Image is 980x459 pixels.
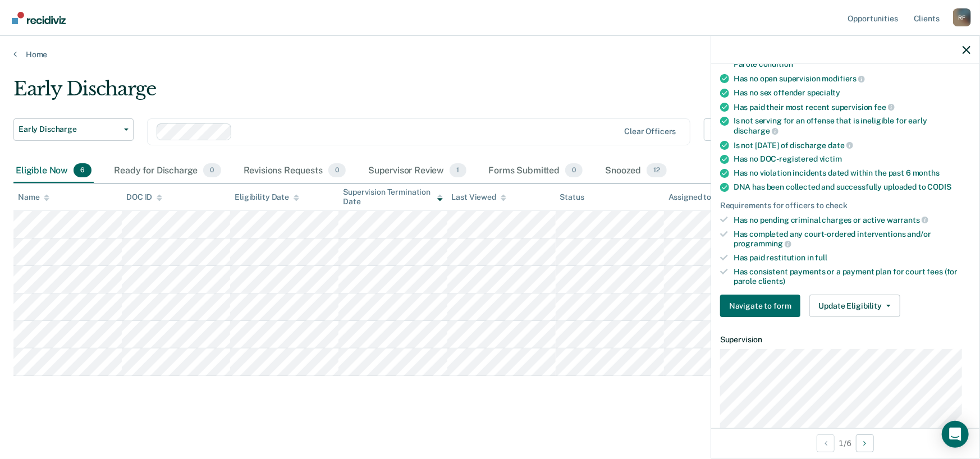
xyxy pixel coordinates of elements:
div: Has no pending criminal charges or active [734,215,970,225]
div: Has completed any court-ordered interventions and/or [734,229,970,249]
div: Has paid their most recent supervision [734,102,970,112]
span: Early Discharge [19,125,120,134]
div: Has no open supervision [734,74,970,84]
button: Update Eligibility [809,295,900,317]
div: Forms Submitted [487,159,585,183]
div: Last Viewed [452,192,506,202]
div: Snoozed [603,159,669,183]
div: Open Intercom Messenger [942,421,969,448]
span: victim [819,154,842,163]
span: 6 [74,163,91,178]
span: condition [759,59,793,68]
div: R F [953,8,971,26]
div: Has paid restitution in [734,253,970,263]
span: 0 [328,163,346,178]
div: Name [18,192,49,202]
div: Supervisor Review [366,159,469,183]
span: 0 [203,163,221,178]
span: warrants [887,215,928,224]
span: modifiers [822,74,865,83]
div: Assigned to [668,192,721,202]
dt: Supervision [720,335,970,345]
div: DOC ID [126,192,162,202]
div: Supervision Termination Date [343,187,442,206]
span: discharge [734,126,778,135]
span: full [816,253,827,262]
button: Previous Opportunity [817,434,835,452]
button: Navigate to form [720,295,800,317]
span: fee [874,103,895,112]
div: Clear officers [624,127,676,136]
div: DNA has been collected and successfully uploaded to [734,182,970,192]
div: Has no violation incidents dated within the past 6 [734,168,970,178]
span: CODIS [928,182,951,191]
span: date [828,141,853,150]
span: 12 [647,163,667,178]
div: 1 / 6 [711,428,979,458]
a: Home [13,49,967,59]
div: Has consistent payments or a payment plan for court fees (for parole [734,267,970,286]
button: Next Opportunity [856,434,874,452]
button: Profile dropdown button [953,8,971,26]
div: Status [560,192,584,202]
span: months [913,168,940,177]
span: clients) [758,277,785,286]
div: Has no sex offender [734,88,970,98]
div: Eligibility Date [235,192,299,202]
a: Navigate to form link [720,295,805,317]
div: Eligible Now [13,159,94,183]
span: programming [734,239,791,248]
img: Recidiviz [12,12,66,24]
div: Ready for Discharge [112,159,223,183]
div: Is not serving for an offense that is ineligible for early [734,116,970,135]
div: Is not [DATE] of discharge [734,140,970,150]
div: Has no DOC-registered [734,154,970,164]
span: 1 [450,163,466,178]
span: specialty [807,88,840,97]
div: Early Discharge [13,77,749,109]
div: Revisions Requests [241,159,348,183]
span: 0 [565,163,583,178]
div: Requirements for officers to check [720,201,970,210]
